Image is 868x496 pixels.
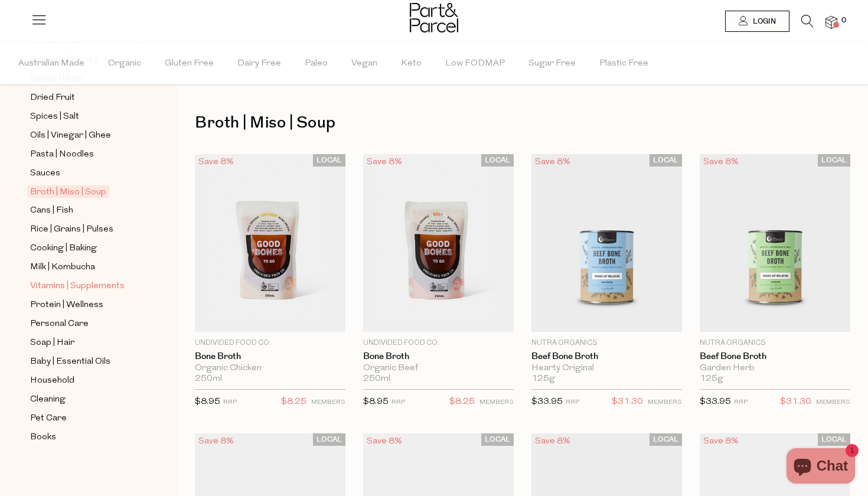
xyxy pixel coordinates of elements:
span: Baby | Essential Oils [30,355,110,369]
span: $8.95 [363,397,389,406]
a: Beef Bone Broth [700,351,850,362]
span: 250ml [363,374,390,384]
span: Sauces [30,167,60,181]
span: LOCAL [481,433,514,446]
a: Oils | Vinegar | Ghee [30,128,138,143]
small: MEMBERS [648,399,682,406]
span: Cleaning [30,393,66,407]
span: $31.30 [780,394,811,410]
span: Books [30,430,56,445]
p: Nutra Organics [531,338,682,348]
a: Cooking | Baking [30,241,138,256]
p: Undivided Food Co. [363,338,514,348]
span: Low FODMAP [445,43,505,84]
div: Garden Herb [700,363,850,374]
span: Rice | Grains | Pulses [30,223,113,237]
a: Login [725,11,789,32]
span: Spices | Salt [30,110,79,124]
img: Beef Bone Broth [700,154,850,332]
span: Milk | Kombucha [30,260,95,275]
img: Part&Parcel [410,3,458,32]
span: 250ml [195,374,222,384]
a: Protein | Wellness [30,298,138,312]
small: MEMBERS [816,399,850,406]
span: $8.25 [449,394,475,410]
a: Pasta | Noodles [30,147,138,162]
small: RRP [566,399,579,406]
span: LOCAL [313,154,345,167]
div: Save 8% [195,154,237,170]
span: Pet Care [30,412,67,426]
a: Beef Bone Broth [531,351,682,362]
span: Dried Fruit [30,91,75,105]
img: Bone Broth [363,154,514,332]
p: Nutra Organics [700,338,850,348]
span: 0 [838,15,849,26]
span: Dairy Free [237,43,281,84]
div: Save 8% [363,154,406,170]
a: Rice | Grains | Pulses [30,222,138,237]
span: LOCAL [650,433,682,446]
span: Keto [401,43,422,84]
a: Baby | Essential Oils [30,354,138,369]
div: Organic Beef [363,363,514,374]
span: Gluten Free [165,43,214,84]
a: Dried Fruit [30,90,138,105]
small: RRP [734,399,748,406]
div: Save 8% [195,433,237,449]
span: 125g [531,374,555,384]
span: Protein | Wellness [30,298,103,312]
span: Login [750,17,776,27]
small: MEMBERS [479,399,514,406]
span: LOCAL [818,433,850,446]
a: Cans | Fish [30,203,138,218]
span: Pasta | Noodles [30,148,94,162]
img: Beef Bone Broth [531,154,682,332]
span: $33.95 [531,397,563,406]
span: LOCAL [313,433,345,446]
a: Soap | Hair [30,335,138,350]
a: Books [30,430,138,445]
span: Organic [108,43,141,84]
a: Broth | Miso | Soup [30,185,138,199]
small: RRP [223,399,237,406]
div: Hearty Original [531,363,682,374]
span: Vitamins | Supplements [30,279,125,293]
p: Undivided Food Co. [195,338,345,348]
div: Save 8% [700,433,742,449]
div: Save 8% [531,433,574,449]
span: Household [30,374,74,388]
span: Broth | Miso | Soup [27,185,109,198]
span: 125g [700,374,723,384]
a: Household [30,373,138,388]
span: Sugar Free [528,43,576,84]
span: Paleo [305,43,328,84]
span: Australian Made [18,43,84,84]
inbox-online-store-chat: Shopify online store chat [783,448,859,487]
div: Save 8% [531,154,574,170]
small: RRP [391,399,405,406]
span: Personal Care [30,317,89,331]
a: Bone Broth [195,351,345,362]
span: Soap | Hair [30,336,74,350]
a: Cleaning [30,392,138,407]
span: Cans | Fish [30,204,73,218]
div: Save 8% [700,154,742,170]
span: $8.95 [195,397,220,406]
a: Spices | Salt [30,109,138,124]
div: Save 8% [363,433,406,449]
a: Pet Care [30,411,138,426]
span: Cooking | Baking [30,242,97,256]
a: 0 [825,16,837,28]
a: Personal Care [30,316,138,331]
h1: Broth | Miso | Soup [195,109,850,136]
small: MEMBERS [311,399,345,406]
span: LOCAL [481,154,514,167]
span: Oils | Vinegar | Ghee [30,129,111,143]
span: Vegan [351,43,377,84]
span: LOCAL [818,154,850,167]
div: Organic Chicken [195,363,345,374]
span: Plastic Free [599,43,648,84]
a: Vitamins | Supplements [30,279,138,293]
a: Milk | Kombucha [30,260,138,275]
